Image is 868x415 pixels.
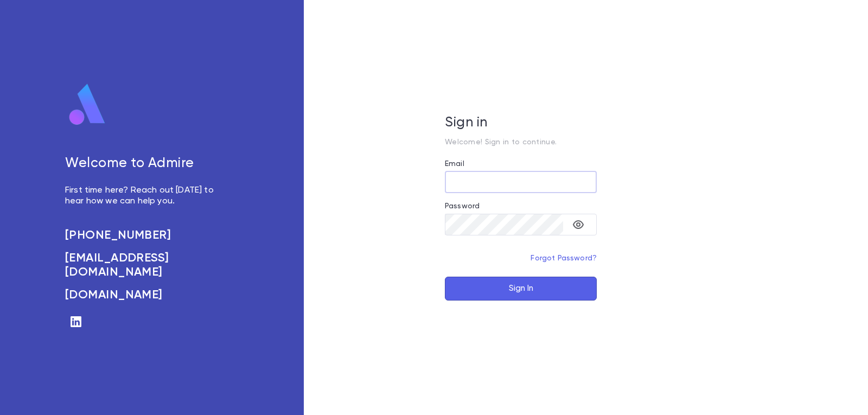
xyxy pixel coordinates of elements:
[445,138,597,146] p: Welcome! Sign in to continue.
[65,156,226,172] h5: Welcome to Admire
[445,159,464,168] label: Email
[65,288,226,302] a: [DOMAIN_NAME]
[531,254,597,262] a: Forgot Password?
[65,251,226,279] a: [EMAIL_ADDRESS][DOMAIN_NAME]
[445,115,597,131] h5: Sign in
[65,228,226,242] a: [PHONE_NUMBER]
[567,214,589,235] button: toggle password visibility
[65,185,226,207] p: First time here? Reach out [DATE] to hear how we can help you.
[445,277,597,301] button: Sign In
[65,83,110,126] img: logo
[445,202,480,210] label: Password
